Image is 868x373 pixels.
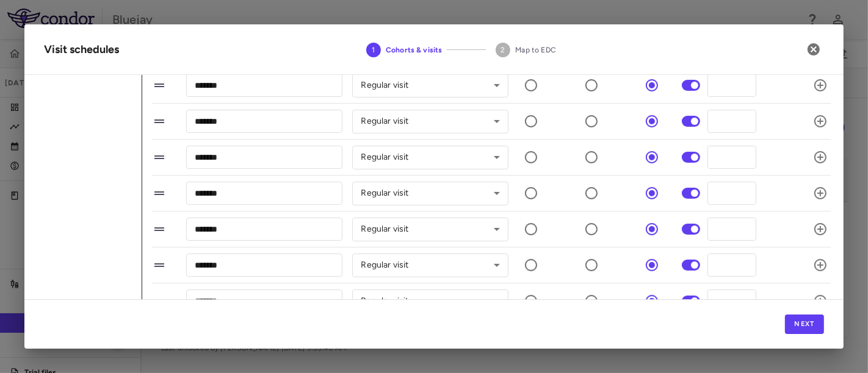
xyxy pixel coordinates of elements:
div: Regular visit [352,74,508,98]
span: Cohorts & visits [386,44,442,55]
div: Visit schedules [44,41,119,58]
div: Regular visit [352,254,508,277]
div: Regular visit [352,182,508,205]
div: Regular visit [352,290,508,313]
div: Regular visit [352,110,508,133]
button: Cohorts & visits [356,28,452,72]
text: 1 [372,46,375,54]
div: Regular visit [352,146,508,169]
button: Next [785,314,824,334]
div: Regular visit [352,218,508,241]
